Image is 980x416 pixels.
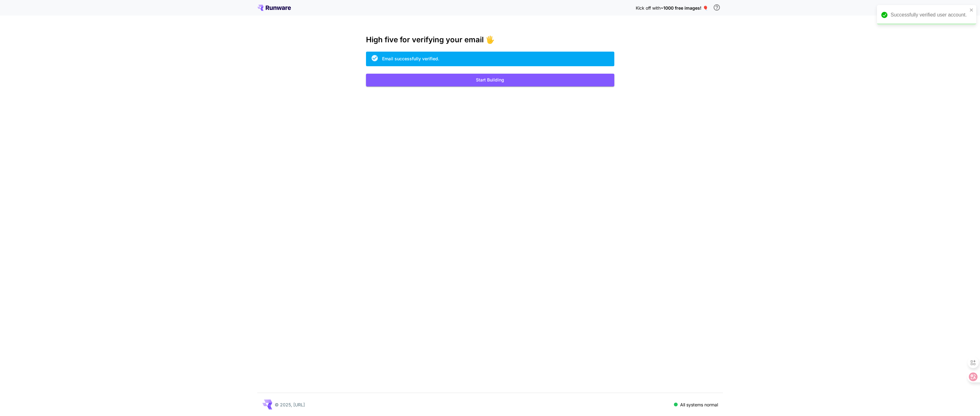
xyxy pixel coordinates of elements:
[382,55,439,62] div: Email successfully verified.
[366,74,614,86] button: Start Building
[275,401,305,408] p: © 2025, [URL]
[636,5,661,11] span: Kick off with
[661,5,708,11] span: ~1000 free images! 🎈
[949,386,980,416] iframe: Chat Widget
[366,35,614,44] h3: High five for verifying your email 🖐️
[969,7,974,12] button: close
[711,1,723,14] button: In order to qualify for free credit, you need to sign up with a business email address and click ...
[680,401,718,408] p: All systems normal
[891,11,968,19] div: Successfully verified user account.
